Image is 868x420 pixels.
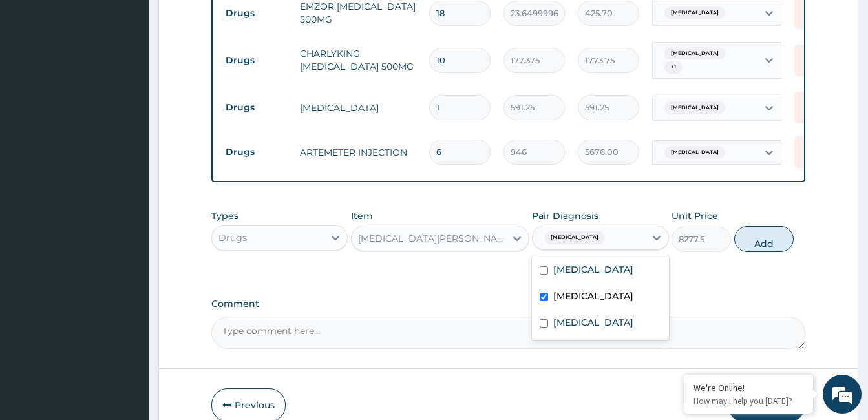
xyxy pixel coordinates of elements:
[358,232,507,245] div: [MEDICAL_DATA][PERSON_NAME][MEDICAL_DATA] 1G I.M
[293,95,423,121] td: [MEDICAL_DATA]
[24,65,52,97] img: d_794563401_company_1708531726252_794563401
[553,289,633,302] label: [MEDICAL_DATA]
[693,395,803,406] p: How may I help you today?
[664,6,725,19] span: [MEDICAL_DATA]
[219,1,293,25] td: Drugs
[211,211,238,222] label: Types
[664,47,725,60] span: [MEDICAL_DATA]
[693,382,803,394] div: We're Online!
[664,61,683,74] span: + 1
[544,231,605,244] span: [MEDICAL_DATA]
[218,231,247,244] div: Drugs
[664,101,725,114] span: [MEDICAL_DATA]
[219,96,293,120] td: Drugs
[532,209,598,222] label: Pair Diagnosis
[6,282,246,327] textarea: Type your message and hit 'Enter'
[672,209,718,222] label: Unit Price
[212,6,243,37] div: Minimize live chat window
[219,140,293,164] td: Drugs
[67,72,217,89] div: Chat with us now
[734,226,794,252] button: Add
[664,146,725,159] span: [MEDICAL_DATA]
[553,316,633,329] label: [MEDICAL_DATA]
[75,127,178,258] span: We're online!
[553,263,633,276] label: [MEDICAL_DATA]
[351,209,373,222] label: Item
[211,299,805,310] label: Comment
[219,48,293,72] td: Drugs
[293,140,423,165] td: ARTEMETER INJECTION
[293,41,423,79] td: CHARLYKING [MEDICAL_DATA] 500MG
